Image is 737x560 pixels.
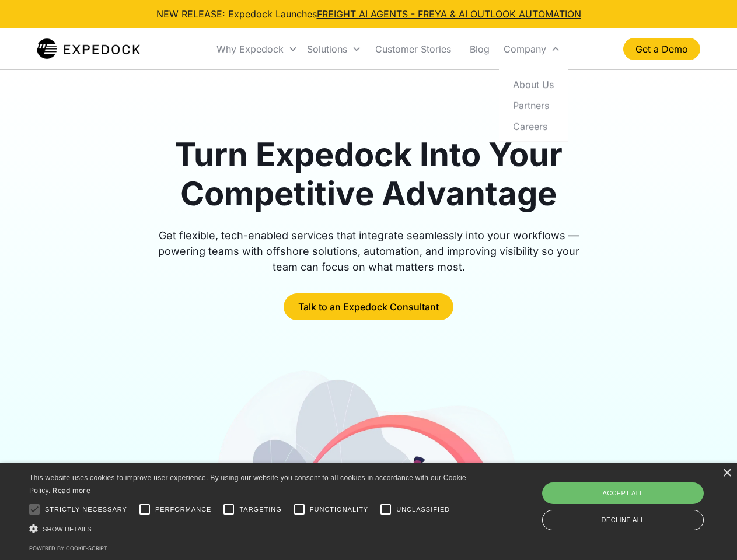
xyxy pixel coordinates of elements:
[543,434,737,560] iframe: Chat Widget
[239,505,281,514] span: Targeting
[310,505,368,514] span: Functionality
[499,29,565,69] div: Company
[302,29,366,69] div: Solutions
[504,116,563,136] a: Careers
[504,43,546,55] div: Company
[396,505,450,514] span: Unclassified
[156,7,581,21] div: NEW RELEASE: Expedock Launches
[623,38,700,60] a: Get a Demo
[43,526,92,533] span: Show details
[145,228,593,275] div: Get flexible, tech-enabled services that integrate seamlessly into your workflows — powering team...
[317,8,581,20] a: FREIGHT AI AGENTS - FREYA & AI OUTLOOK AUTOMATION
[499,69,568,142] nav: Company
[29,545,107,551] a: Powered by cookie-script
[284,293,453,320] a: Talk to an Expedock Consultant
[155,505,212,514] span: Performance
[45,505,127,514] span: Strictly necessary
[366,29,460,69] a: Customer Stories
[37,37,140,61] a: home
[37,37,140,61] img: Expedock Logo
[29,523,470,535] div: Show details
[307,43,347,55] div: Solutions
[145,135,593,213] h1: Turn Expedock Into Your Competitive Advantage
[460,29,499,69] a: Blog
[29,474,466,495] span: This website uses cookies to improve user experience. By using our website you consent to all coo...
[212,29,302,69] div: Why Expedock
[504,94,563,116] a: Partners
[504,73,563,94] a: About Us
[216,43,284,55] div: Why Expedock
[53,486,90,495] a: Read more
